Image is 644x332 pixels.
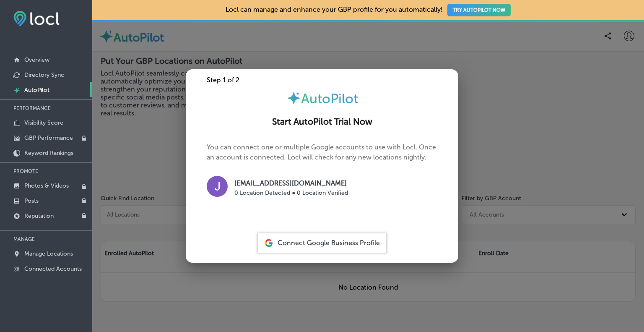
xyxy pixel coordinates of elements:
img: fda3e92497d09a02dc62c9cd864e3231.png [13,11,60,26]
p: GBP Performance [24,134,73,141]
button: TRY AUTOPILOT NOW [447,4,511,16]
p: Posts [24,197,39,204]
p: Connected Accounts [24,265,82,272]
p: Manage Locations [24,250,73,257]
p: AutoPilot [24,86,49,94]
p: 0 Location Detected ● 0 Location Verified [234,188,348,197]
span: AutoPilot [301,91,358,107]
p: Visibility Score [24,119,63,126]
p: [EMAIL_ADDRESS][DOMAIN_NAME] [234,178,348,188]
p: You can connect one or multiple Google accounts to use with Locl. Once an account is connected, L... [207,142,437,207]
div: Step 1 of 2 [186,76,458,84]
p: Overview [24,56,49,63]
span: Connect Google Business Profile [278,239,380,247]
p: Directory Sync [24,71,64,78]
p: Keyword Rankings [24,149,73,157]
p: Photos & Videos [24,182,69,189]
img: autopilot-icon [286,91,301,105]
h2: Start AutoPilot Trial Now [196,117,448,127]
p: Reputation [24,212,54,220]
